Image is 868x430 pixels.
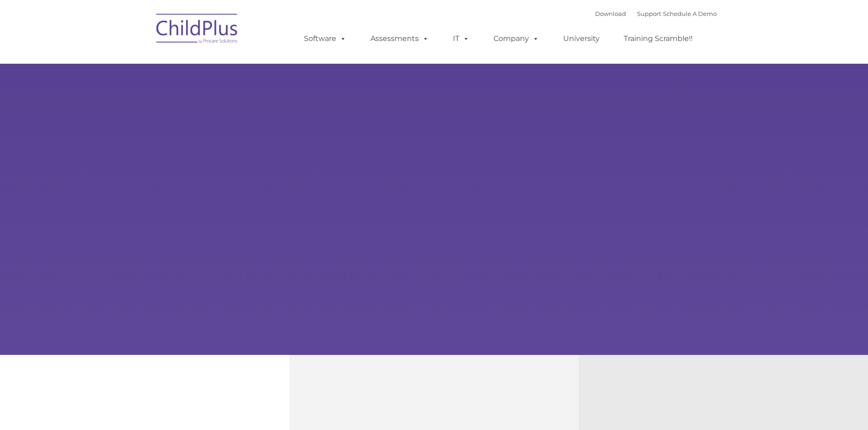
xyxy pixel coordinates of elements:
[484,30,548,48] a: Company
[152,7,243,53] img: ChildPlus by Procare Solutions
[361,30,438,48] a: Assessments
[663,10,717,17] a: Schedule A Demo
[595,10,626,17] a: Download
[554,30,609,48] a: University
[295,30,355,48] a: Software
[615,30,702,48] a: Training Scramble!!
[444,30,478,48] a: IT
[637,10,661,17] a: Support
[595,10,717,17] font: |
